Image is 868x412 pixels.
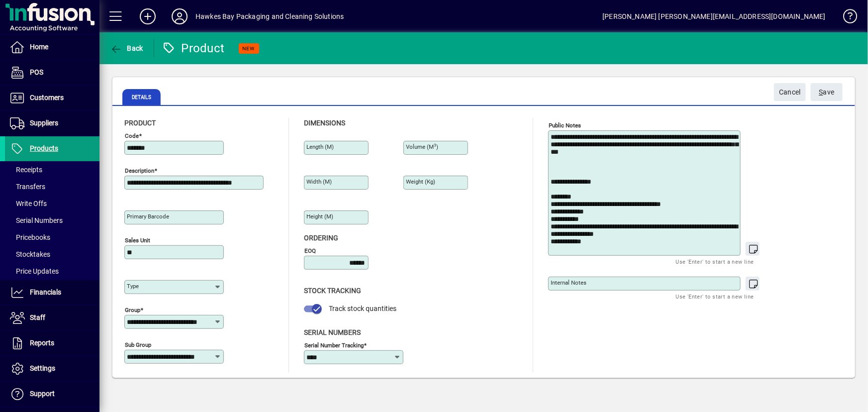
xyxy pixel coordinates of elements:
[30,364,55,372] span: Settings
[132,7,164,25] button: Add
[107,39,146,57] button: Back
[819,88,823,96] span: S
[836,2,856,34] a: Knowledge Base
[5,35,99,60] a: Home
[5,263,99,280] a: Price Updates
[304,234,338,242] span: Ordering
[774,83,806,101] button: Cancel
[551,279,586,286] mat-label: Internal Notes
[306,178,332,185] mat-label: Width (m)
[10,233,50,241] span: Pricebooks
[10,183,45,191] span: Transfers
[5,382,99,407] a: Support
[676,256,754,267] mat-hint: Use 'Enter' to start a new line
[306,143,334,150] mat-label: Length (m)
[127,213,169,220] mat-label: Primary barcode
[304,328,361,336] span: Serial Numbers
[30,43,48,51] span: Home
[602,8,826,24] div: [PERSON_NAME] [PERSON_NAME][EMAIL_ADDRESS][DOMAIN_NAME]
[5,60,99,85] a: POS
[164,7,195,25] button: Profile
[304,341,364,348] mat-label: Serial Number tracking
[125,307,140,313] mat-label: Group
[5,246,99,263] a: Stocktakes
[329,305,396,312] span: Track stock quantities
[243,45,255,52] span: NEW
[5,195,99,212] a: Write Offs
[5,161,99,178] a: Receipts
[5,280,99,305] a: Financials
[811,83,843,101] button: Save
[30,94,64,102] span: Customers
[10,267,59,275] span: Price Updates
[5,356,99,381] a: Settings
[195,8,344,24] div: Hawkes Bay Packaging and Cleaning Solutions
[30,313,45,321] span: Staff
[10,250,50,258] span: Stocktakes
[5,212,99,229] a: Serial Numbers
[30,144,58,152] span: Products
[125,167,154,174] mat-label: Description
[110,44,143,52] span: Back
[819,84,835,101] span: ave
[5,306,99,330] a: Staff
[99,39,154,57] app-page-header-button: Back
[5,111,99,136] a: Suppliers
[5,229,99,246] a: Pricebooks
[10,216,63,224] span: Serial Numbers
[162,40,225,56] div: Product
[304,119,345,127] span: Dimensions
[30,390,55,398] span: Support
[434,143,436,148] sup: 3
[122,89,161,105] span: Details
[406,178,435,185] mat-label: Weight (Kg)
[306,213,333,220] mat-label: Height (m)
[5,178,99,195] a: Transfers
[125,341,151,348] mat-label: Sub group
[5,86,99,110] a: Customers
[124,119,156,127] span: Product
[30,68,43,76] span: POS
[10,200,47,207] span: Write Offs
[10,166,42,174] span: Receipts
[779,84,801,101] span: Cancel
[127,283,139,290] mat-label: Type
[30,339,54,347] span: Reports
[406,143,438,150] mat-label: Volume (m )
[125,132,139,139] mat-label: Code
[304,287,361,295] span: Stock Tracking
[304,247,316,254] mat-label: EOQ
[30,119,58,127] span: Suppliers
[30,288,61,296] span: Financials
[5,331,99,356] a: Reports
[125,237,150,244] mat-label: Sales unit
[549,122,581,129] mat-label: Public Notes
[676,291,754,302] mat-hint: Use 'Enter' to start a new line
